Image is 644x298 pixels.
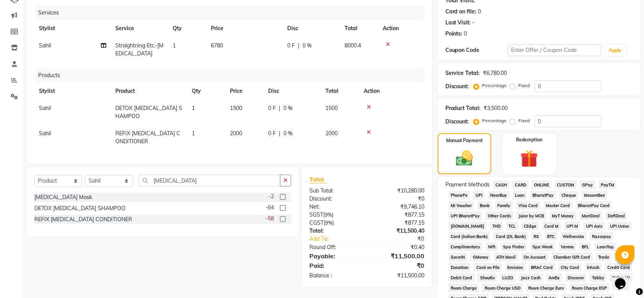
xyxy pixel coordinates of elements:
[495,201,513,210] span: Family
[594,242,616,251] span: LoanTap
[545,232,557,241] span: BTC
[605,263,632,272] span: Credit Card
[482,117,507,124] label: Percentage
[448,232,490,241] span: Card (Indian Bank)
[264,83,321,100] th: Disc
[173,42,176,49] span: 1
[599,180,617,189] span: PayTM
[377,235,430,243] div: ₹0
[484,104,508,112] div: ₹3,500.00
[283,104,293,112] span: 0 %
[564,222,581,230] span: UPI M
[516,201,540,210] span: Visa Card
[445,30,463,38] div: Points:
[493,232,528,241] span: Card (DL Bank)
[304,187,367,195] div: Sub Total:
[483,69,507,77] div: ₹6,780.00
[279,130,280,138] span: |
[494,253,518,261] span: ATH Movil
[359,83,424,100] th: Action
[325,130,338,137] span: 2000
[579,211,602,220] span: MariDeal
[192,105,195,112] span: 1
[482,283,523,292] span: Room Charge USD
[340,20,378,37] th: Total
[367,203,430,211] div: ₹9,746.10
[532,180,552,189] span: ONLINE
[287,42,295,50] span: 0 F
[448,283,479,292] span: Room Charge
[470,253,491,261] span: GMoney
[279,104,280,112] span: |
[448,191,470,199] span: PhonePe
[485,242,498,251] span: Nift
[610,273,633,282] span: Online W
[309,211,323,218] span: SGST
[546,273,562,282] span: AmEx
[512,180,529,189] span: CARD
[530,191,556,199] span: BharatPay
[39,105,51,112] span: Sahil
[139,175,280,186] input: Search or Scan
[34,20,111,37] th: Stylist
[34,193,92,201] div: [MEDICAL_DATA] Mask
[500,273,516,282] span: LUZO
[451,149,478,168] img: _cash.svg
[493,180,510,189] span: CASH
[34,215,132,223] div: REFIX [MEDICAL_DATA] CONDITIONER
[565,273,587,282] span: Discover
[230,105,242,112] span: 1500
[283,20,340,37] th: Disc
[530,242,555,251] span: Spa Week
[542,222,561,230] span: Card M
[283,130,293,138] span: 0 %
[576,201,612,210] span: BharatPay Card
[515,148,544,170] img: _gift.svg
[448,201,474,210] span: MI Voucher
[168,20,206,37] th: Qty
[268,104,276,112] span: 0 F
[304,219,367,227] div: ( )
[211,42,223,49] span: 6780
[35,68,430,83] div: Products
[206,20,283,37] th: Price
[367,211,430,219] div: ₹877.15
[298,42,299,50] span: |
[268,130,276,138] span: 0 F
[474,263,502,272] span: Card on File
[477,273,497,282] span: Shoutlo
[531,232,542,241] span: RS
[448,222,487,230] span: [DOMAIN_NAME]
[519,117,530,124] label: Fixed
[304,243,367,251] div: Round Off:
[445,118,469,126] div: Discount:
[304,227,367,235] div: Total:
[304,203,367,211] div: Net:
[367,272,430,280] div: ₹11,500.00
[521,222,539,230] span: CEdge
[581,191,607,199] span: MosamBee
[446,137,483,144] label: Manual Payment
[448,263,471,272] span: Donation
[445,83,469,91] div: Discount:
[225,83,264,100] th: Price
[544,201,573,210] span: Master Card
[448,242,483,251] span: Complimentary
[304,272,367,280] div: Balance :
[304,261,367,270] div: Paid:
[590,232,614,241] span: Razorpay
[477,201,492,210] span: Bank
[304,195,367,203] div: Discount:
[472,19,475,27] div: -
[485,211,513,220] span: Other Cards
[605,211,628,220] span: DefiDeal
[304,211,367,219] div: ( )
[585,263,602,272] span: bKash
[521,253,548,261] span: On Account
[304,251,367,261] div: Payable:
[612,267,636,290] iframe: chat widget
[445,46,508,54] div: Coupon Code
[519,82,530,89] label: Fixed
[448,211,482,220] span: UPI BharatPay
[560,232,587,241] span: Wellnessta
